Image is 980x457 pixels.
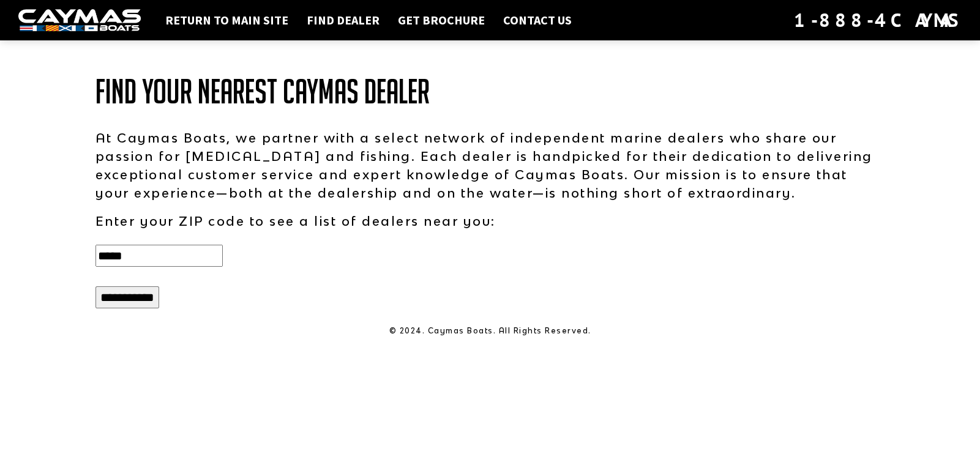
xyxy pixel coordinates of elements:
[95,212,885,230] p: Enter your ZIP code to see a list of dealers near you:
[159,12,294,28] a: Return to main site
[95,325,885,336] p: © 2024. Caymas Boats. All Rights Reserved.
[794,7,962,34] div: 1-888-4CAYMAS
[497,12,578,28] a: Contact Us
[301,12,386,28] a: Find Dealer
[95,73,885,110] h1: Find Your Nearest Caymas Dealer
[18,9,141,32] img: white-logo-c9c8dbefe5ff5ceceb0f0178aa75bf4bb51f6bca0971e226c86eb53dfe498488.png
[95,128,885,202] p: At Caymas Boats, we partner with a select network of independent marine dealers who share our pas...
[392,12,491,28] a: Get Brochure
